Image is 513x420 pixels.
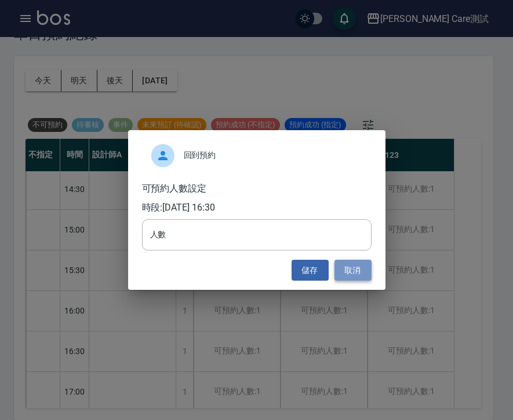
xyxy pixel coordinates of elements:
[142,200,372,215] h6: 時段: [DATE] 16:30
[334,260,372,281] button: 取消
[292,260,329,281] button: 儲存
[142,139,372,172] div: 回到預約
[184,149,362,161] span: 回到預約
[142,181,372,196] h6: 可預約人數設定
